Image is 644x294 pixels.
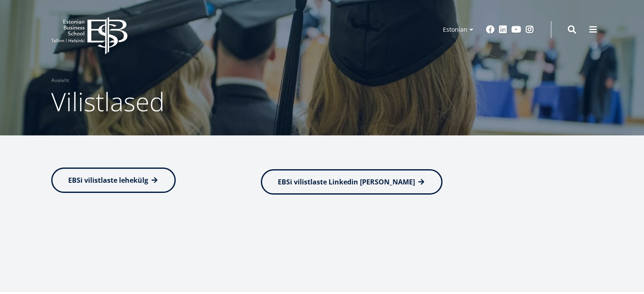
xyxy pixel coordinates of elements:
a: Youtube [511,25,521,34]
a: EBSi vilistlaste lehekülg [51,168,176,193]
a: Linkedin [499,25,507,34]
span: EBSi vilistlaste lehekülg [68,176,148,185]
a: Instagram [525,25,534,34]
a: Avaleht [51,76,69,85]
span: EBSi vilistlaste Linkedin [PERSON_NAME] [278,177,415,187]
a: EBSi vilistlaste Linkedin [PERSON_NAME] [261,169,442,195]
span: Vilistlased [51,84,165,119]
a: Facebook [486,25,495,34]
